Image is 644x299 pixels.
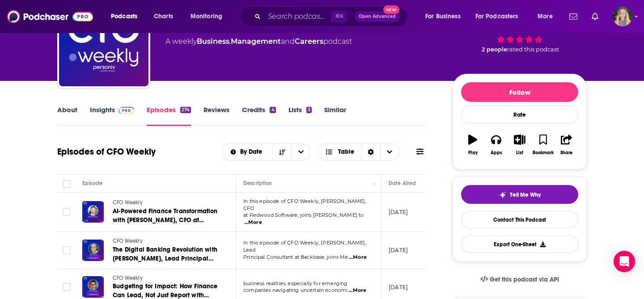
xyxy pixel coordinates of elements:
span: For Podcasters [475,10,518,23]
div: Apps [491,150,502,156]
div: Open Intercom Messenger [614,251,635,272]
span: ...More [348,287,366,294]
span: Get this podcast via API [490,276,559,283]
h1: Episodes of CFO Weekly [57,146,156,157]
button: open menu [105,9,149,24]
span: rated this podcast [507,46,559,53]
a: Lists3 [288,105,312,126]
span: Principal Consultant at Backbase, joins Me [243,254,348,260]
span: Logged in as lauren19365 [613,7,632,26]
button: Bookmark [531,129,555,161]
img: Podchaser - Follow, Share and Rate Podcasts [7,8,93,25]
div: Search podcasts, credits, & more... [248,6,416,27]
a: Management [231,37,281,46]
span: In this episode of CFO Weekly, [PERSON_NAME], CFO [243,198,366,211]
span: ⌘ K [331,11,347,22]
button: Choose View [318,143,399,161]
div: 3 [306,107,312,113]
button: Column Actions [369,178,379,189]
span: CFO Weekly [113,238,143,244]
div: 274 [180,107,191,113]
span: 2 people [482,46,507,53]
span: Toggle select row [63,208,71,216]
span: New [383,5,399,14]
button: Share [555,129,578,161]
span: Podcasts [111,10,137,23]
button: tell me why sparkleTell Me Why [461,185,578,204]
a: CFO Weekly [113,199,220,207]
img: tell me why sparkle [499,191,506,198]
p: [DATE] [389,208,408,216]
a: CFO Weekly [113,274,220,282]
span: , [229,37,231,46]
span: and [281,37,295,46]
button: Apps [484,129,508,161]
a: About [57,105,77,126]
span: AI-Powered Finance Transformation with [PERSON_NAME], CFO at Redwood Software [113,207,218,233]
a: Similar [324,105,346,126]
button: open menu [419,9,472,24]
div: Share [560,150,572,156]
button: open menu [291,143,310,160]
a: Credits4 [242,105,275,126]
div: List [516,150,523,156]
button: open menu [222,149,273,155]
a: Reviews [203,105,229,126]
h2: Choose List sort [222,143,311,161]
a: Show notifications dropdown [588,9,602,24]
button: Play [461,129,484,161]
img: Podchaser Pro [119,107,134,114]
div: Bookmark [533,150,554,156]
span: ...More [349,254,367,261]
span: Open Advanced [359,14,396,19]
button: Export One-Sheet [461,236,578,253]
div: Date Aired [389,178,416,189]
div: 4 [270,107,275,113]
a: Episodes274 [147,105,191,126]
span: CFO Weekly [113,275,143,281]
button: Sort Direction [272,143,291,160]
p: [DATE] [389,246,408,254]
div: A weekly podcast [165,36,352,47]
span: CFO Weekly [113,199,143,206]
button: open menu [184,9,234,24]
a: InsightsPodchaser Pro [90,105,134,126]
span: Toggle select row [63,246,71,254]
button: open menu [470,9,531,24]
span: ...More [244,219,262,226]
span: Tell Me Why [510,191,541,198]
span: Monitoring [191,10,222,23]
a: The Digital Banking Revolution with [PERSON_NAME], Lead Principal Consultant at Backbase [113,245,220,263]
span: at Redwood Software, joins [PERSON_NAME] to [243,212,364,218]
img: User Profile [613,7,632,26]
button: Show profile menu [613,7,632,26]
button: Follow [461,82,578,102]
a: Business [197,37,229,46]
span: business realities, especially for emerging [243,280,347,286]
a: Show notifications dropdown [566,9,581,24]
a: Contact This Podcast [461,211,578,228]
div: Description [243,178,272,189]
span: Toggle select row [63,283,71,291]
button: Open AdvancedNew [355,11,400,22]
span: In this episode of CFO Weekly, [PERSON_NAME], Lead [243,240,366,253]
span: For Business [425,10,461,23]
p: [DATE] [389,283,408,291]
a: Get this podcast via API [473,269,566,291]
div: Rate [461,105,578,124]
a: CFO Weekly [113,237,220,245]
span: By Date [240,149,265,155]
button: List [508,129,531,161]
span: Charts [154,10,173,23]
a: Careers [295,37,323,46]
span: The Digital Banking Revolution with [PERSON_NAME], Lead Principal Consultant at Backbase [113,246,217,271]
span: companies navigating uncertain economi [243,287,348,293]
div: Play [468,150,478,156]
input: Search podcasts, credits, & more... [264,9,331,24]
div: Episode [82,178,102,189]
a: Charts [148,9,178,24]
span: More [538,10,553,23]
a: AI-Powered Finance Transformation with [PERSON_NAME], CFO at Redwood Software [113,207,220,225]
